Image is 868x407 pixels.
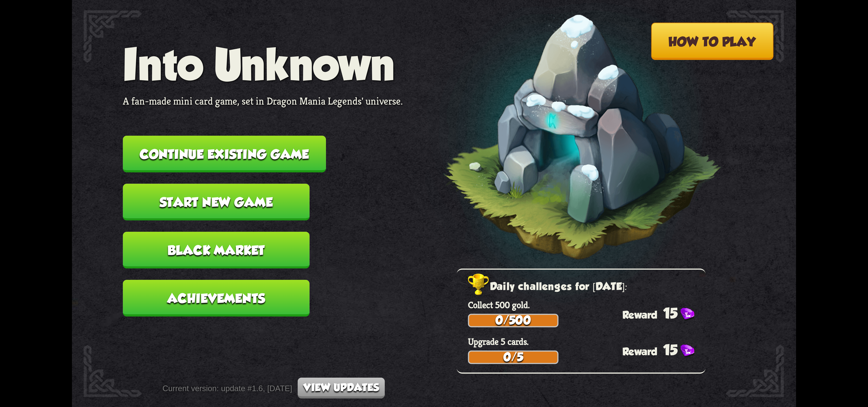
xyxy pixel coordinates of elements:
[123,94,403,107] p: A fan-made mini card game, set in Dragon Mania Legends' universe.
[123,136,326,172] button: Continue existing game
[622,342,705,358] div: 15
[163,378,385,399] div: Current version: update #1.6, [DATE]
[468,299,706,311] p: Collect 500 gold.
[468,274,490,296] img: Golden_Trophy_Icon.png
[123,280,309,317] button: Achievements
[123,40,403,89] h1: Into Unknown
[123,232,309,268] button: Black Market
[123,184,309,220] button: Start new game
[468,336,706,348] p: Upgrade 5 cards.
[651,23,773,60] button: How to play
[622,305,705,321] div: 15
[298,378,385,399] button: View updates
[469,315,557,326] div: 0/500
[468,278,706,296] h2: Daily challenges for [DATE]:
[469,352,557,363] div: 0/5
